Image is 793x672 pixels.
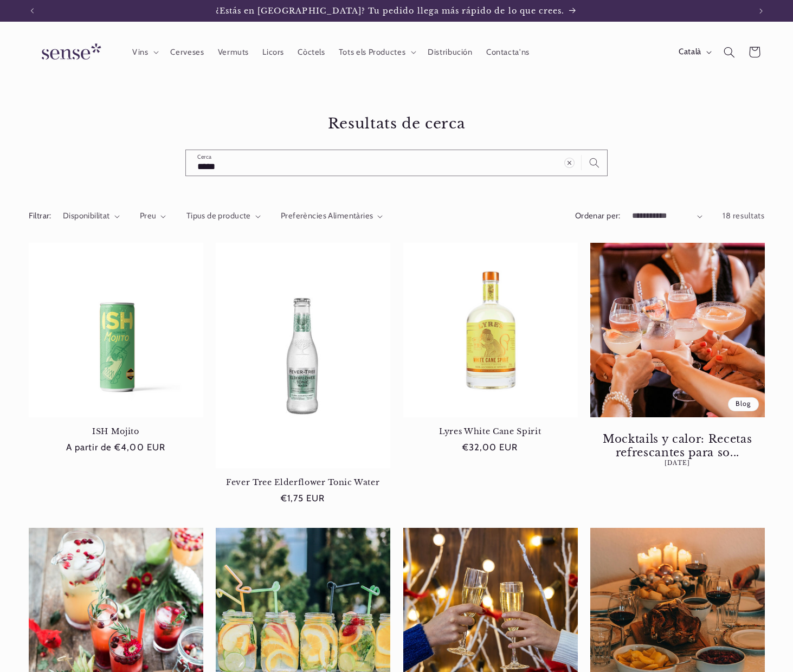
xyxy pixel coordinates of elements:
[216,6,565,16] span: ¿Estás en [GEOGRAPHIC_DATA]? Tu pedido llega más rápido de lo que crees.
[218,47,249,57] span: Vermuts
[63,211,110,221] span: Disponibilitat
[582,150,607,175] button: Cerca
[140,211,157,221] span: Preu
[281,210,383,222] summary: Preferències Alimentàries (0 seleccionat)
[211,40,256,64] a: Vermuts
[679,46,701,58] span: Català
[332,40,421,64] summary: Tots els Productes
[29,37,110,68] img: Sense
[291,40,332,64] a: Còctels
[723,211,765,221] span: 18 resultats
[672,41,717,63] button: Català
[479,40,536,64] a: Contacta'ns
[164,40,211,64] a: Cerveses
[140,210,166,222] summary: Preu
[29,114,765,133] h1: Resultats de cerca
[186,210,261,222] summary: Tipus de producte (0 seleccionat)
[29,210,51,222] h2: Filtrar:
[486,47,530,57] span: Contacta'ns
[256,40,291,64] a: Licors
[125,40,163,64] summary: Vins
[339,47,405,57] span: Tots els Productes
[132,47,149,57] span: Vins
[29,427,203,436] a: ISH Mojito
[557,150,582,175] button: Esborrar terme de cerca
[63,210,120,222] summary: Disponibilitat (0 seleccionat)
[717,40,742,64] summary: Cerca
[421,40,480,64] a: Distribución
[170,47,204,57] span: Cerveses
[575,211,621,221] label: Ordenar per:
[298,47,325,57] span: Còctels
[216,477,390,487] a: Fever Tree Elderflower Tonic Water
[428,47,473,57] span: Distribución
[403,427,578,436] a: Lyres White Cane Spirit
[602,432,753,460] a: Mocktails y calor: Recetas refrescantes para so...
[262,47,284,57] span: Licors
[186,211,251,221] span: Tipus de producte
[281,211,373,221] span: Preferències Alimentàries
[24,33,114,72] a: Sense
